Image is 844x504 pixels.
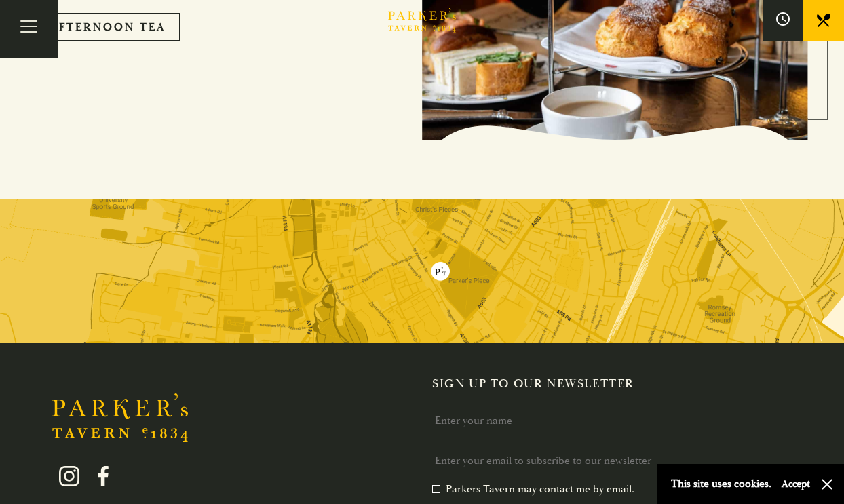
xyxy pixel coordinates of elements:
[820,478,834,491] button: Close and accept
[432,410,781,431] input: Enter your name
[671,474,771,494] p: This site uses cookies.
[432,482,634,496] label: Parkers Tavern may contact me by email.
[782,478,810,490] button: Accept
[35,13,180,41] a: Afternoon Tea
[432,450,781,471] input: Enter your email to subscribe to our newsletter
[432,376,792,391] h2: Sign up to our newsletter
